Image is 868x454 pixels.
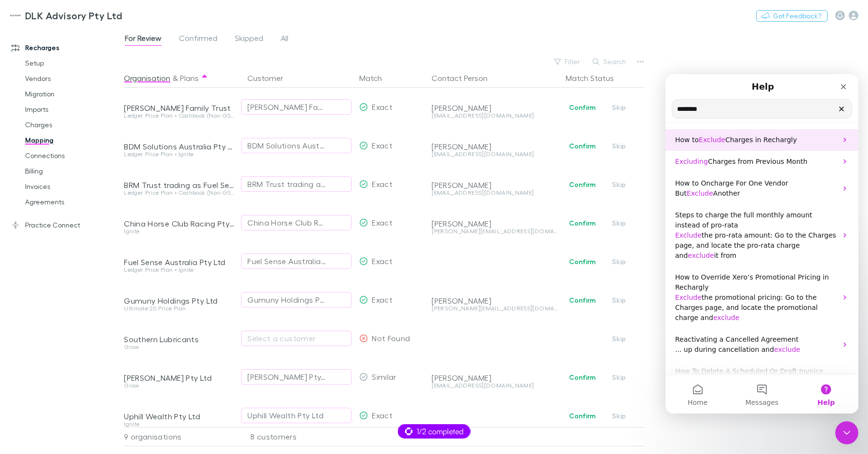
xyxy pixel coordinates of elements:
[124,421,236,427] div: Ignite
[359,68,393,88] button: Match
[432,142,558,151] div: [PERSON_NAME]
[603,256,634,267] button: Skip
[247,294,326,306] div: Gumuny Holdings Pty Ltd
[15,179,122,194] a: Invoices
[15,102,122,117] a: Imports
[124,427,240,446] div: 9 organisations
[25,10,122,21] h3: DLK Advisory Pty Ltd
[372,256,393,266] span: Exact
[432,180,558,190] div: [PERSON_NAME]
[549,56,586,67] button: Filter
[247,101,326,113] div: [PERSON_NAME] Family Trust
[2,40,122,55] a: Recharges
[563,217,602,229] button: Confirm
[432,306,558,311] div: [PERSON_NAME][EMAIL_ADDRESS][DOMAIN_NAME]
[432,228,558,234] div: [PERSON_NAME][EMAIL_ADDRESS][DOMAIN_NAME]
[15,163,122,179] a: Billing
[15,117,122,133] a: Charges
[124,103,236,113] div: [PERSON_NAME] Family Trust
[603,410,634,422] button: Skip
[241,369,352,385] button: [PERSON_NAME] Pty. Ltd.
[2,217,122,233] a: Practice Connect
[241,292,352,307] button: Gumuny Holdings Pty Ltd
[563,102,602,113] button: Confirm
[124,334,236,344] div: Southern Lubricants
[247,410,324,421] div: Uphill Wealth Pty Ltd
[247,371,326,383] div: [PERSON_NAME] Pty. Ltd.
[124,373,236,383] div: [PERSON_NAME] Pty Ltd
[241,215,352,230] button: China Horse Club Racing Pty Ltd
[235,33,263,46] span: Skipped
[125,33,162,46] span: For Review
[281,33,288,46] span: All
[124,267,236,273] div: Ledger Price Plan • Ignite
[241,138,352,153] button: BDM Solutions Australia Pty Ltd
[124,228,236,234] div: Ignite
[372,411,393,420] span: Exact
[124,296,236,306] div: Gumuny Holdings Pty Ltd
[372,218,393,227] span: Exact
[124,180,236,190] div: BRM Trust trading as Fuel Sense
[15,71,122,86] a: Vendors
[432,219,558,228] div: [PERSON_NAME]
[247,68,295,88] button: Customer
[432,383,558,388] div: [EMAIL_ADDRESS][DOMAIN_NAME]
[241,331,352,346] button: Select a customer
[124,383,236,388] div: Grow
[124,68,170,88] button: Organisation
[603,140,634,152] button: Skip
[240,427,355,446] div: 8 customers
[124,412,236,421] div: Uphill Wealth Pty Ltd
[372,141,393,150] span: Exact
[372,295,393,304] span: Exact
[247,140,326,151] div: BDM Solutions Australia Pty Ltd
[241,408,352,423] button: Uphill Wealth Pty Ltd
[10,10,21,21] img: DLK Advisory Pty Ltd's Logo
[124,306,236,311] div: Ultimate 20 Price Plan
[241,254,352,269] button: Fuel Sense Australia Pty Ltd
[124,113,236,119] div: Ledger Price Plan • Cashbook (Non-GST) Price Plan
[15,194,122,210] a: Agreements
[603,102,634,113] button: Skip
[563,140,602,152] button: Confirm
[124,219,236,228] div: China Horse Club Racing Pty Ltd
[4,4,128,27] a: DLK Advisory Pty Ltd
[432,113,558,119] div: [EMAIL_ADDRESS][DOMAIN_NAME]
[247,333,345,344] div: Select a customer
[247,217,326,228] div: China Horse Club Racing Pty Ltd
[563,372,602,383] button: Confirm
[603,372,634,383] button: Skip
[241,176,352,192] button: BRM Trust trading as Fuel Sense
[180,68,199,88] button: Plans
[432,190,558,196] div: [EMAIL_ADDRESS][DOMAIN_NAME]
[563,410,602,422] button: Confirm
[432,151,558,157] div: [EMAIL_ADDRESS][DOMAIN_NAME]
[563,179,602,190] button: Confirm
[603,294,634,306] button: Skip
[603,333,634,345] button: Skip
[432,373,558,383] div: [PERSON_NAME]
[432,68,499,88] button: Contact Person
[124,257,236,267] div: Fuel Sense Australia Pty Ltd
